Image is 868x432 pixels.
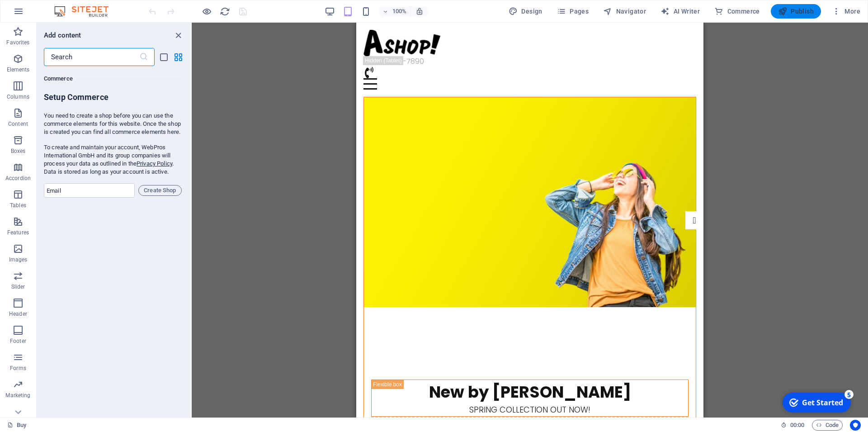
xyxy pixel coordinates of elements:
button: Usercentrics [850,420,861,431]
button: grid-view [173,52,184,62]
p: To create and maintain your account, WebPros International GmbH and its group companies will proc... [44,143,182,176]
button: close panel [173,30,184,41]
img: Editor Logo [52,6,120,17]
button: Design [505,4,546,19]
button: More [828,4,864,19]
button: Code [812,420,843,431]
p: Favorites [6,39,29,46]
p: Columns [7,93,29,100]
div: Get Started 5 items remaining, 0% complete [3,4,71,24]
button: Create Shop [138,185,182,196]
button: list-view [158,52,169,62]
p: Slider [11,283,25,290]
h6: Setup Commerce [44,92,182,104]
button: Commerce [711,4,764,19]
p: Marketing [5,392,30,399]
span: Pages [557,7,589,16]
a: Click to cancel selection. Double-click to open Pages [7,420,26,431]
span: 00 00 [790,420,804,431]
p: Forms [10,365,26,372]
p: Accordion [5,175,31,182]
button: reload [219,6,230,17]
p: Tables [10,202,26,209]
span: : [797,422,798,428]
span: Design [509,7,542,16]
p: Images [9,256,28,263]
input: Search [44,48,139,66]
button: AI Writer [657,4,703,19]
h6: Commerce [44,73,182,84]
div: 5 [65,1,74,10]
h6: Session time [781,420,805,431]
span: AI Writer [660,7,700,16]
p: Header [9,310,27,318]
span: Create Shop [142,185,178,196]
p: Elements [7,66,30,73]
h6: 100% [392,6,406,17]
span: Code [816,420,839,431]
p: You need to create a shop before you can use the commerce elements for this website. Once the sho... [44,112,182,136]
button: Click here to leave preview mode and continue editing [201,6,212,17]
div: Get Started [22,9,63,19]
a: Privacy Policy [137,160,172,167]
h6: Add content [44,30,81,41]
p: Boxes [11,147,26,155]
div: Design (Ctrl+Alt+Y) [505,4,546,19]
span: Publish [778,7,814,16]
p: Features [7,229,29,236]
span: Commerce [714,7,760,16]
i: On resize automatically adjust zoom level to fit chosen device. [415,7,424,15]
span: Navigator [603,7,646,16]
button: Publish [771,4,821,19]
button: 100% [378,6,410,17]
p: Content [8,120,28,128]
p: Footer [10,337,26,345]
button: Pages [553,4,592,19]
span: More [832,7,860,16]
button: Navigator [599,4,650,19]
input: Email [44,183,135,198]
